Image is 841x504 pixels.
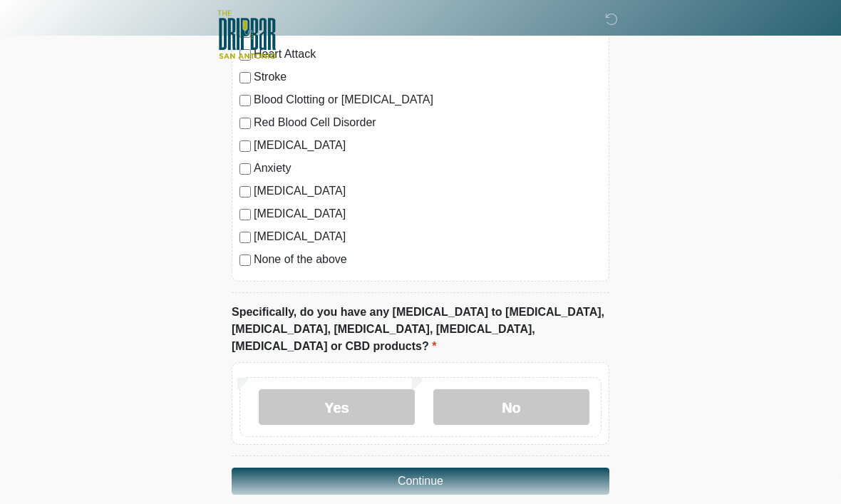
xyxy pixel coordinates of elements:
input: None of the above [239,255,251,267]
input: [MEDICAL_DATA] [239,232,251,244]
label: [MEDICAL_DATA] [254,183,602,200]
label: Stroke [254,69,602,86]
input: Blood Clotting or [MEDICAL_DATA] [239,96,251,107]
img: The DRIPBaR - San Antonio Fossil Creek Logo [217,11,276,61]
label: [MEDICAL_DATA] [254,206,602,223]
label: No [433,390,589,426]
button: Continue [232,468,609,495]
input: Red Blood Cell Disorder [239,118,251,130]
input: [MEDICAL_DATA] [239,187,251,198]
input: Anxiety [239,164,251,175]
label: Red Blood Cell Disorder [254,115,602,132]
label: [MEDICAL_DATA] [254,229,602,246]
label: Blood Clotting or [MEDICAL_DATA] [254,92,602,109]
label: Yes [259,390,415,426]
input: [MEDICAL_DATA] [239,210,251,221]
input: [MEDICAL_DATA] [239,141,251,153]
label: [MEDICAL_DATA] [254,138,602,155]
label: Specifically, do you have any [MEDICAL_DATA] to [MEDICAL_DATA], [MEDICAL_DATA], [MEDICAL_DATA], [... [232,304,609,356]
input: Stroke [239,73,251,84]
label: None of the above [254,252,602,269]
label: Anxiety [254,160,602,178]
